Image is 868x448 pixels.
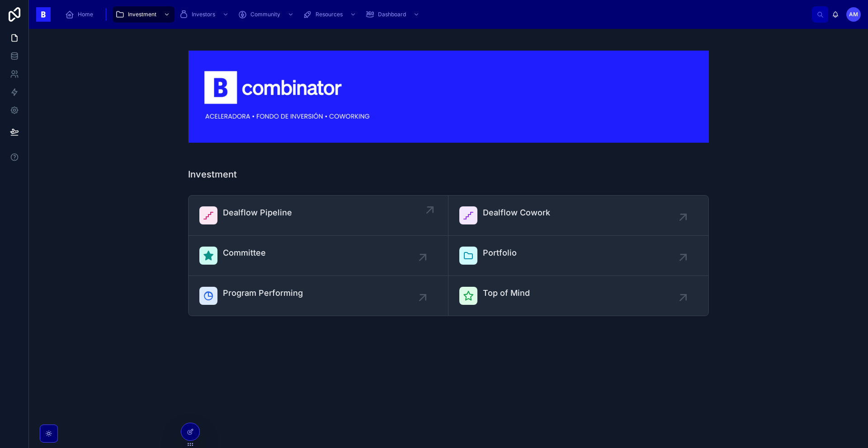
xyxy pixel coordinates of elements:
a: Dealflow Cowork [448,196,708,236]
span: Program Performing [223,287,303,299]
img: 18590-Captura-de-Pantalla-2024-03-07-a-las-17.49.44.png [188,51,709,143]
img: App logo [36,7,51,22]
a: Investors [176,6,233,23]
span: Investment [128,11,156,18]
span: Community [250,11,280,18]
span: AM [849,11,858,18]
a: Investment [113,6,175,23]
a: Community [235,6,298,23]
span: Dealflow Cowork [483,206,550,219]
span: Home [78,11,93,18]
span: Dashboard [378,11,406,18]
a: Resources [300,6,361,23]
a: Portfolio [448,236,708,276]
a: Home [62,6,99,23]
span: Resources [316,11,343,18]
a: Dealflow Pipeline [189,196,448,236]
span: Investors [192,11,215,18]
span: Portfolio [483,247,517,259]
a: Dashboard [363,6,424,23]
span: Dealflow Pipeline [223,206,292,219]
a: Committee [189,236,448,276]
span: Committee [223,247,266,259]
span: Top of Mind [483,287,530,299]
h1: Investment [188,168,237,181]
a: Program Performing [189,276,448,316]
div: scrollable content [58,5,812,24]
a: Top of Mind [448,276,708,316]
